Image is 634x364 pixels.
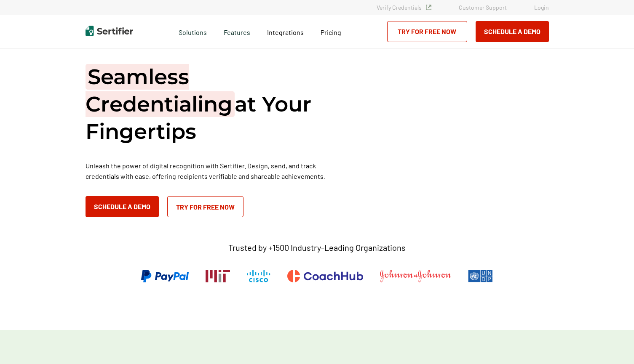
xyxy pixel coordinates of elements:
a: Verify Credentials [377,4,431,11]
h1: at Your Fingertips [86,63,338,145]
p: Unleash the power of digital recognition with Sertifier. Design, send, and track credentials with... [86,160,338,181]
img: Sertifier | Digital Credentialing Platform [86,26,133,36]
span: Pricing [321,28,341,36]
img: PayPal [141,270,189,282]
a: Try for Free Now [387,21,467,42]
a: Pricing [321,26,341,37]
img: Massachusetts Institute of Technology [206,270,230,282]
img: CoachHub [287,270,363,282]
img: Cisco [247,270,270,282]
a: Try for Free Now [167,196,243,217]
a: Customer Support [459,4,507,11]
span: Solutions [179,26,207,37]
span: Features [224,26,250,37]
img: Verified [426,5,431,10]
img: Johnson & Johnson [380,270,451,282]
span: Seamless Credentialing [86,64,235,117]
p: Trusted by +1500 Industry-Leading Organizations [228,242,406,253]
a: Login [534,4,549,11]
img: UNDP [468,270,493,282]
a: Integrations [267,26,304,37]
span: Integrations [267,28,304,36]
